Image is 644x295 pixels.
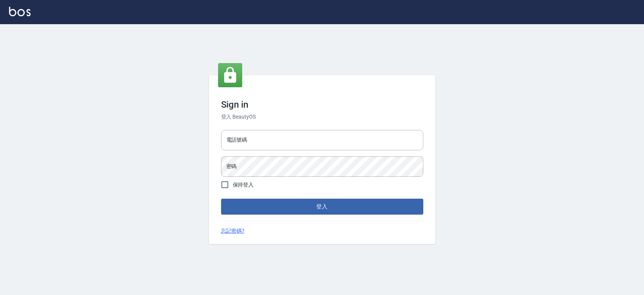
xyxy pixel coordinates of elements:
span: 保持登入 [233,181,254,189]
button: 登入 [221,199,423,215]
h3: Sign in [221,99,423,110]
a: 忘記密碼? [221,227,245,235]
img: Logo [9,7,31,16]
h6: 登入 BeautyOS [221,113,423,121]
